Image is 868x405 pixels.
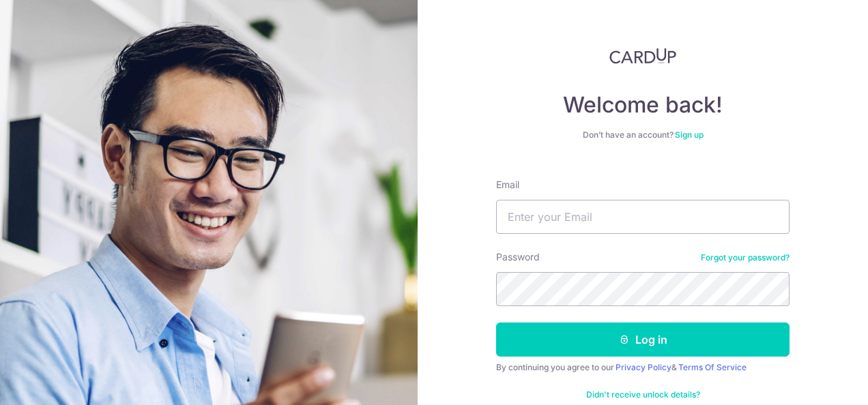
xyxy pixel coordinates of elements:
[616,362,671,372] a: Privacy Policy
[586,389,700,400] a: Didn't receive unlock details?
[496,178,519,192] label: Email
[496,200,790,234] input: Enter your Email
[496,91,790,119] h4: Welcome back!
[675,130,704,140] a: Sign up
[496,322,790,357] button: Log in
[496,130,790,140] div: Don’t have an account?
[496,362,790,373] div: By continuing you agree to our &
[678,362,747,372] a: Terms Of Service
[609,48,676,64] img: CardUp Logo
[701,252,790,263] a: Forgot your password?
[496,250,540,264] label: Password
